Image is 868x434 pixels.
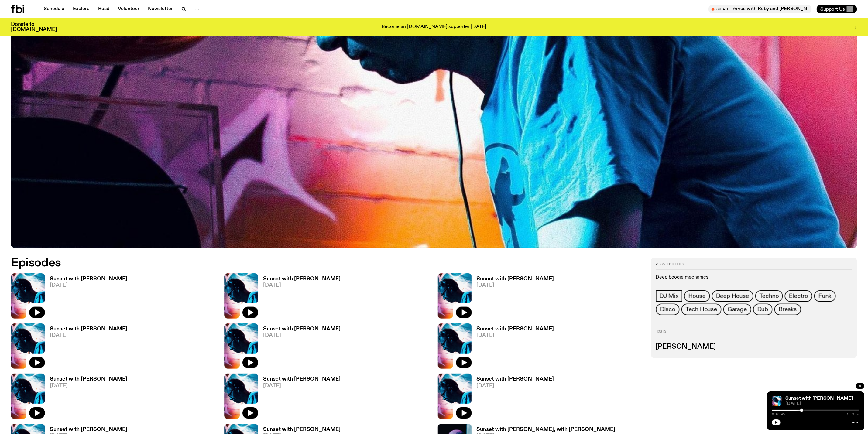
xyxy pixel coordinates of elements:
[660,306,675,313] span: Disco
[11,273,45,319] img: Simon Caldwell stands side on, looking downwards. He has headphones on. Behind him is a brightly ...
[715,7,809,11] span: Tune in live
[224,374,258,419] img: Simon Caldwell stands side on, looking downwards. He has headphones on. Behind him is a brightly ...
[785,290,812,302] a: Electro
[224,323,258,369] img: Simon Caldwell stands side on, looking downwards. He has headphones on. Behind him is a brightly ...
[477,283,554,288] span: [DATE]
[50,383,127,388] span: [DATE]
[656,343,852,350] h3: [PERSON_NAME]
[728,306,747,313] span: Garage
[785,402,859,406] span: [DATE]
[438,374,472,419] img: Simon Caldwell stands side on, looking downwards. He has headphones on. Behind him is a brightly ...
[477,383,554,388] span: [DATE]
[772,413,785,416] span: 0:40:45
[772,396,782,406] img: Simon Caldwell stands side on, looking downwards. He has headphones on. Behind him is a brightly ...
[258,377,341,419] a: Sunset with [PERSON_NAME][DATE]
[50,427,127,432] h3: Sunset with [PERSON_NAME]
[477,377,554,382] h3: Sunset with [PERSON_NAME]
[263,326,341,332] h3: Sunset with [PERSON_NAME]
[789,293,808,299] span: Electro
[656,275,852,280] p: Deep boogie mechanics.
[477,326,554,332] h3: Sunset with [PERSON_NAME]
[263,333,341,338] span: [DATE]
[11,323,45,369] img: Simon Caldwell stands side on, looking downwards. He has headphones on. Behind him is a brightly ...
[688,293,706,299] span: House
[50,326,127,332] h3: Sunset with [PERSON_NAME]
[656,290,682,302] a: DJ Mix
[708,5,812,13] button: On AirArvos with Ruby and [PERSON_NAME]
[438,323,472,369] img: Simon Caldwell stands side on, looking downwards. He has headphones on. Behind him is a brightly ...
[11,22,57,32] h3: Donate to [DOMAIN_NAME]
[11,258,573,268] h2: Episodes
[477,276,554,282] h3: Sunset with [PERSON_NAME]
[472,276,554,319] a: Sunset with [PERSON_NAME][DATE]
[50,283,127,288] span: [DATE]
[477,333,554,338] span: [DATE]
[263,427,341,432] h3: Sunset with [PERSON_NAME]
[757,306,768,313] span: Dub
[94,5,113,13] a: Read
[258,326,341,369] a: Sunset with [PERSON_NAME][DATE]
[847,413,859,416] span: 1:59:58
[817,5,857,13] button: Support Us
[656,304,680,315] a: Disco
[779,306,797,313] span: Breaks
[753,304,773,315] a: Dub
[472,377,554,419] a: Sunset with [PERSON_NAME][DATE]
[258,276,341,319] a: Sunset with [PERSON_NAME][DATE]
[755,290,783,302] a: Techno
[50,333,127,338] span: [DATE]
[50,276,127,282] h3: Sunset with [PERSON_NAME]
[263,383,341,388] span: [DATE]
[114,5,143,13] a: Volunteer
[438,273,472,319] img: Simon Caldwell stands side on, looking downwards. He has headphones on. Behind him is a brightly ...
[45,326,127,369] a: Sunset with [PERSON_NAME][DATE]
[11,374,45,419] img: Simon Caldwell stands side on, looking downwards. He has headphones on. Behind him is a brightly ...
[69,5,93,13] a: Explore
[45,377,127,419] a: Sunset with [PERSON_NAME][DATE]
[50,377,127,382] h3: Sunset with [PERSON_NAME]
[382,24,486,30] p: Become an [DOMAIN_NAME] supporter [DATE]
[656,330,852,337] h2: Hosts
[760,293,779,299] span: Techno
[40,5,68,13] a: Schedule
[681,304,722,315] a: Tech House
[774,304,801,315] a: Breaks
[723,304,751,315] a: Garage
[472,326,554,369] a: Sunset with [PERSON_NAME][DATE]
[263,377,341,382] h3: Sunset with [PERSON_NAME]
[660,293,679,299] span: DJ Mix
[684,290,710,302] a: House
[814,290,836,302] a: Funk
[263,276,341,282] h3: Sunset with [PERSON_NAME]
[712,290,753,302] a: Deep House
[716,293,749,299] span: Deep House
[785,396,853,401] a: Sunset with [PERSON_NAME]
[820,6,845,12] span: Support Us
[144,5,177,13] a: Newsletter
[477,427,616,432] h3: Sunset with [PERSON_NAME], with [PERSON_NAME]
[686,306,717,313] span: Tech House
[661,262,684,266] span: 85 episodes
[818,293,832,299] span: Funk
[263,283,341,288] span: [DATE]
[45,276,127,319] a: Sunset with [PERSON_NAME][DATE]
